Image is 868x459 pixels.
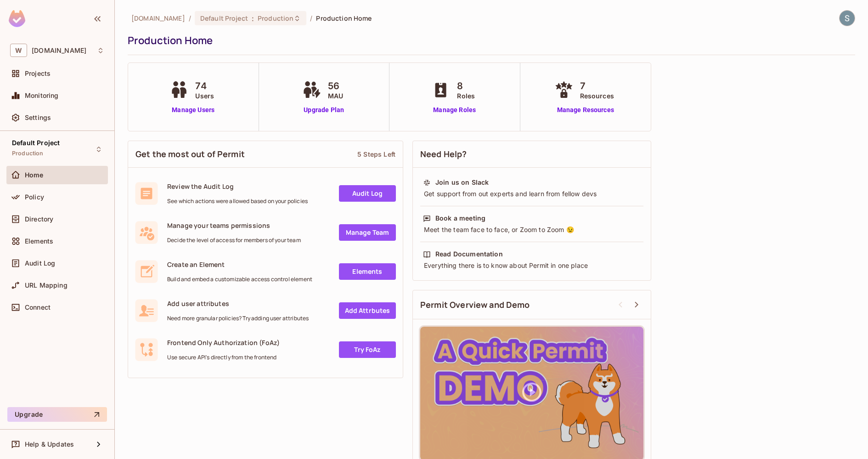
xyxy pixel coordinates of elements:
[25,193,44,201] span: Policy
[258,14,293,23] span: Production
[423,261,641,270] div: Everything there is to know about Permit in one place
[300,105,348,115] a: Upgrade Plan
[10,44,27,57] span: W
[167,315,309,322] span: Need more granular policies? Try adding user attributes
[135,148,245,160] span: Get the most out of Permit
[12,139,60,147] span: Default Project
[423,189,641,198] div: Get support from out experts and learn from fellow devs
[12,150,44,157] span: Production
[167,182,308,191] span: Review the Audit Log
[435,214,485,223] div: Book a meeting
[167,276,312,283] span: Build and embed a customizable access control element
[328,91,343,101] span: MAU
[200,14,248,23] span: Default Project
[25,215,53,223] span: Directory
[357,150,395,159] div: 5 Steps Left
[25,92,59,99] span: Monitoring
[131,14,185,23] span: the active workspace
[167,354,280,361] span: Use secure API's directly from the frontend
[339,185,396,202] a: Audit Log
[25,70,51,77] span: Projects
[251,15,254,22] span: :
[195,79,214,93] span: 74
[339,263,396,280] a: Elements
[423,225,641,234] div: Meet the team face to face, or Zoom to Zoom 😉
[128,34,851,47] div: Production Home
[9,10,25,27] img: SReyMgAAAABJRU5ErkJggg==
[25,304,51,311] span: Connect
[167,338,280,347] span: Frontend Only Authorization (FoAz)
[167,198,308,205] span: See which actions were allowed based on your policies
[32,47,86,54] span: Workspace: withpronto.com
[167,299,309,308] span: Add user attributes
[339,341,396,358] a: Try FoAz
[167,237,301,244] span: Decide the level of access for members of your team
[420,299,530,311] span: Permit Overview and Demo
[328,79,343,93] span: 56
[25,171,44,179] span: Home
[580,79,614,93] span: 7
[167,260,312,269] span: Create an Element
[435,249,503,259] div: Read Documentation
[435,178,489,187] div: Join us on Slack
[25,282,68,289] span: URL Mapping
[25,114,51,121] span: Settings
[552,105,619,115] a: Manage Resources
[168,105,219,115] a: Manage Users
[339,302,396,319] a: Add Attrbutes
[316,14,372,23] span: Production Home
[339,224,396,241] a: Manage Team
[25,238,53,245] span: Elements
[25,441,74,448] span: Help & Updates
[840,11,855,26] img: Shekhar Tyagi
[25,260,55,267] span: Audit Log
[195,91,214,101] span: Users
[429,105,479,115] a: Manage Roles
[580,91,614,101] span: Resources
[7,407,107,422] button: Upgrade
[167,221,301,230] span: Manage your teams permissions
[189,14,191,23] li: /
[457,91,475,101] span: Roles
[310,14,312,23] li: /
[420,148,467,160] span: Need Help?
[457,79,475,93] span: 8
